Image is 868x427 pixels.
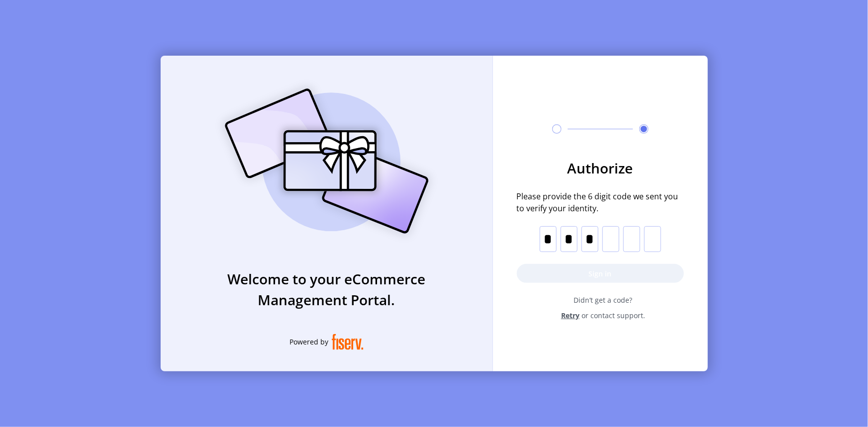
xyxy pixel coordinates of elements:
img: card_Illustration.svg [210,78,444,245]
h3: Welcome to your eCommerce Management Portal. [161,268,493,310]
span: Retry [561,310,579,321]
span: Didn’t get a code? [523,295,684,305]
h3: Authorize [517,158,684,178]
span: or contact support. [581,310,645,321]
span: Powered by [290,337,329,347]
span: Please provide the 6 digit code we sent you to verify your identity. [517,190,684,214]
